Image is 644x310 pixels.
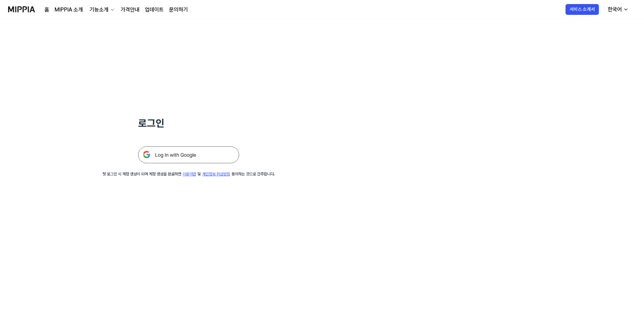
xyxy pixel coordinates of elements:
div: 첫 로그인 시 계정 생성이 되며 계정 생성을 완료하면 및 동의하는 것으로 간주합니다. [102,171,275,177]
button: 서비스 소개서 [566,4,599,15]
a: 문의하기 [169,6,188,14]
a: MIPPIA 소개 [55,6,83,14]
a: 개인정보 취급방침 [202,172,230,176]
img: 구글 로그인 버튼 [138,146,239,163]
a: 이용약관 [183,172,196,176]
a: 홈 [44,6,49,14]
div: 한국어 [606,5,623,13]
a: 업데이트 [145,6,164,14]
div: 기능소개 [88,6,110,14]
h1: 로그인 [138,116,239,130]
button: 기능소개 [88,6,115,14]
a: 가격안내 [121,6,139,14]
button: 한국어 [602,3,633,16]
